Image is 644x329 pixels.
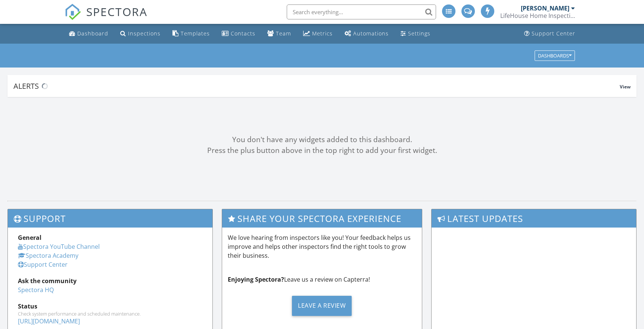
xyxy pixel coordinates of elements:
[264,27,294,41] a: Team
[65,4,81,20] img: The Best Home Inspection Software - Spectora
[219,27,258,41] a: Contacts
[228,275,417,284] p: Leave us a review on Capterra!
[18,251,78,260] a: Spectora Academy
[521,4,569,12] div: [PERSON_NAME]
[8,209,212,228] h3: Support
[18,276,202,285] div: Ask the community
[7,145,637,156] div: Press the plus button above in the top right to add your first widget.
[169,27,213,41] a: Templates
[342,27,392,41] a: Automations (Advanced)
[500,12,575,19] div: LifeHouse Home Inspections
[117,27,164,41] a: Inspections
[77,30,108,37] div: Dashboard
[276,30,291,37] div: Team
[521,27,578,41] a: Support Center
[353,30,389,37] div: Automations
[231,30,255,37] div: Contacts
[620,84,631,90] span: View
[535,50,575,61] button: Dashboards
[300,27,336,41] a: Metrics
[86,4,147,19] span: SPECTORA
[18,260,68,269] a: Support Center
[18,317,80,325] a: [URL][DOMAIN_NAME]
[18,302,202,311] div: Status
[7,134,637,145] div: You don't have any widgets added to this dashboard.
[181,30,210,37] div: Templates
[66,27,111,41] a: Dashboard
[292,296,352,316] div: Leave a Review
[128,30,161,37] div: Inspections
[432,209,636,228] h3: Latest Updates
[222,209,422,228] h3: Share Your Spectora Experience
[312,30,333,37] div: Metrics
[287,4,436,19] input: Search everything...
[18,286,54,294] a: Spectora HQ
[65,10,147,26] a: SPECTORA
[408,30,430,37] div: Settings
[228,290,417,322] a: Leave a Review
[228,233,417,260] p: We love hearing from inspectors like you! Your feedback helps us improve and helps other inspecto...
[398,27,433,41] a: Settings
[18,242,100,251] a: Spectora YouTube Channel
[538,53,572,58] div: Dashboards
[18,311,202,317] div: Check system performance and scheduled maintenance.
[18,234,41,242] strong: General
[532,30,575,37] div: Support Center
[228,275,284,283] strong: Enjoying Spectora?
[13,81,620,91] div: Alerts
